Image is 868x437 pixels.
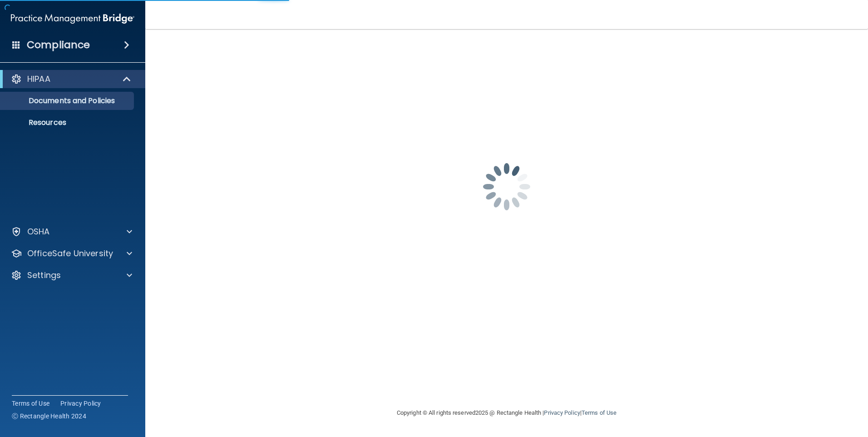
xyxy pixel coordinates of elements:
[6,118,130,127] p: Resources
[11,74,132,84] a: HIPAA
[11,10,134,28] img: PMB logo
[27,39,90,51] h4: Compliance
[544,409,580,416] a: Privacy Policy
[60,399,101,408] a: Privacy Policy
[582,409,616,416] a: Terms of Use
[6,96,130,105] p: Documents and Policies
[11,226,132,237] a: OSHA
[12,399,49,408] a: Terms of Use
[341,398,672,427] div: Copyright © All rights reserved 2025 @ Rectangle Health | |
[27,270,61,281] p: Settings
[27,248,113,259] p: OfficeSafe University
[11,270,132,281] a: Settings
[11,248,132,259] a: OfficeSafe University
[461,141,552,232] img: spinner.e123f6fc.gif
[12,412,86,421] span: Ⓒ Rectangle Health 2024
[27,226,50,237] p: OSHA
[27,74,50,84] p: HIPAA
